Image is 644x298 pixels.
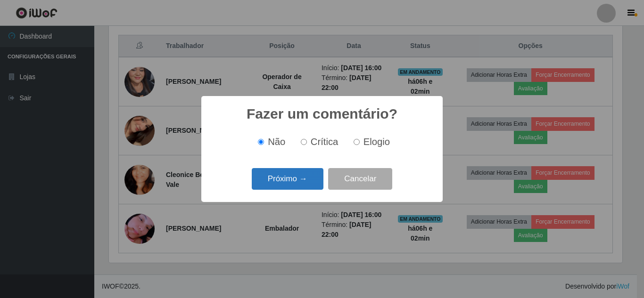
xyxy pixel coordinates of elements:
span: Crítica [311,137,339,147]
input: Não [258,139,264,145]
input: Elogio [354,139,360,145]
input: Crítica [301,139,307,145]
span: Não [268,137,285,147]
span: Elogio [363,137,390,147]
h2: Fazer um comentário? [247,105,397,122]
button: Próximo → [252,168,323,190]
button: Cancelar [328,168,392,190]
